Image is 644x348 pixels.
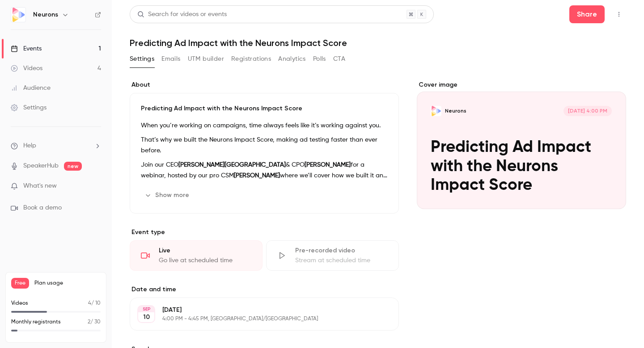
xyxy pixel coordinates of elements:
button: Polls [313,52,326,66]
div: Settings [11,103,47,112]
p: Event type [130,228,399,237]
span: Help [23,141,36,151]
h1: Predicting Ad Impact with the Neurons Impact Score [130,38,626,48]
button: Analytics [278,52,306,66]
p: Predicting Ad Impact with the Neurons Impact Score [141,104,388,113]
div: LiveGo live at scheduled time [130,240,263,271]
span: What's new [23,181,57,191]
button: Show more [141,188,195,202]
p: / 30 [88,318,101,326]
p: Monthly registrants [11,318,61,326]
p: [DATE] [162,306,352,314]
strong: [PERSON_NAME] [234,172,280,179]
div: SEP [138,306,154,312]
div: Search for videos or events [137,10,227,19]
label: Cover image [417,80,626,89]
li: help-dropdown-opener [11,141,101,151]
a: SpeakerHub [23,161,59,171]
div: Pre-recorded video [295,246,388,255]
button: UTM builder [188,52,224,66]
div: Events [11,44,42,53]
span: 2 [88,319,90,325]
h6: Neurons [33,10,58,19]
div: Audience [11,84,51,92]
p: 10 [143,313,150,322]
span: Free [11,278,29,289]
button: Settings [130,52,154,66]
img: Neurons [11,8,25,22]
p: That’s why we built the Neurons Impact Score, making ad testing faster than ever before. [141,134,388,156]
p: / 10 [88,299,101,307]
div: Live [159,246,251,255]
span: Plan usage [34,280,101,287]
span: 4 [88,301,91,306]
strong: [PERSON_NAME][GEOGRAPHIC_DATA] [178,162,286,168]
section: Cover image [417,80,626,209]
p: 4:00 PM - 4:45 PM, [GEOGRAPHIC_DATA]/[GEOGRAPHIC_DATA] [162,315,352,323]
span: Book a demo [23,203,62,213]
p: When you’re working on campaigns, time always feels like it’s working against you. [141,120,388,131]
button: CTA [333,52,345,66]
label: About [130,80,399,89]
strong: [PERSON_NAME] [305,162,351,168]
div: Go live at scheduled time [159,256,251,265]
span: new [64,162,82,171]
button: Emails [161,52,180,66]
div: Pre-recorded videoStream at scheduled time [266,240,399,271]
label: Date and time [130,285,399,294]
div: Stream at scheduled time [295,256,388,265]
button: Registrations [231,52,271,66]
p: Videos [11,299,28,307]
div: Videos [11,64,42,73]
p: Join our CEO & CPO for a webinar, hosted by our pro CSM where we’ll cover how we built it and how... [141,159,388,181]
button: Share [569,5,605,23]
